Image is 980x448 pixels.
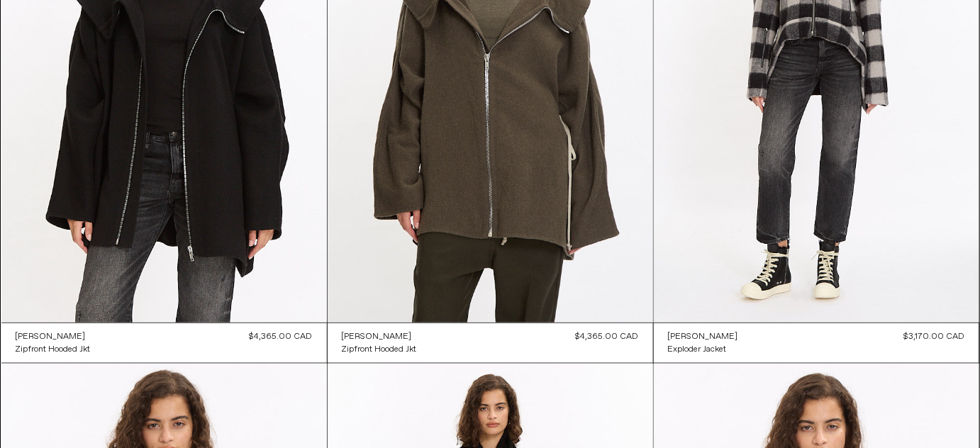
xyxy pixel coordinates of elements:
[16,343,91,356] a: Zipfront Hooded Jkt
[668,331,738,343] div: [PERSON_NAME]
[16,344,91,356] div: Zipfront Hooded Jkt
[668,330,738,343] a: [PERSON_NAME]
[904,330,965,343] div: $3,170.00 CAD
[16,330,91,343] a: [PERSON_NAME]
[668,344,727,356] div: Exploder Jacket
[16,331,86,343] div: [PERSON_NAME]
[342,343,417,356] a: Zipfront Hooded Jkt
[342,331,412,343] div: [PERSON_NAME]
[576,330,639,343] div: $4,365.00 CAD
[250,330,313,343] div: $4,365.00 CAD
[342,344,417,356] div: Zipfront Hooded Jkt
[668,343,738,356] a: Exploder Jacket
[342,330,417,343] a: [PERSON_NAME]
